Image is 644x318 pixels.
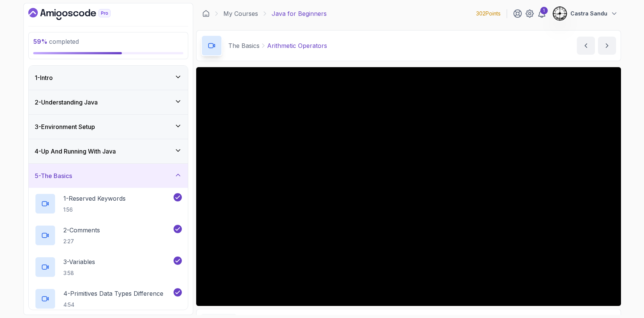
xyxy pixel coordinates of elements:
[228,41,260,50] p: The Basics
[63,269,95,277] p: 3:58
[35,193,182,214] button: 1-Reserved Keywords1:56
[267,41,327,50] p: Arithmetic Operators
[29,139,188,163] button: 4-Up And Running With Java
[272,9,327,18] p: Java for Beginners
[196,67,621,306] iframe: To enrich screen reader interactions, please activate Accessibility in Grammarly extension settings
[598,37,616,55] button: next content
[553,6,567,21] img: user profile image
[476,10,501,17] p: 302 Points
[35,73,53,82] h3: 1 - Intro
[35,257,182,278] button: 3-Variables3:58
[33,38,48,45] span: 59 %
[540,7,548,14] div: 1
[29,115,188,139] button: 3-Environment Setup
[63,257,95,266] p: 3 - Variables
[570,10,607,17] p: Castra Sandu
[35,147,116,156] h3: 4 - Up And Running With Java
[577,37,595,55] button: previous content
[63,206,126,214] p: 1:56
[63,289,163,298] p: 4 - Primitives Data Types Difference
[35,225,182,246] button: 2-Comments2:27
[63,226,100,235] p: 2 - Comments
[552,6,618,21] button: user profile imageCastra Sandu
[63,301,163,309] p: 4:54
[33,38,79,45] span: completed
[35,98,98,107] h3: 2 - Understanding Java
[29,90,188,114] button: 2-Understanding Java
[35,288,182,309] button: 4-Primitives Data Types Difference4:54
[29,164,188,188] button: 5-The Basics
[223,9,258,18] a: My Courses
[63,194,126,203] p: 1 - Reserved Keywords
[29,66,188,90] button: 1-Intro
[35,171,72,180] h3: 5 - The Basics
[63,238,100,245] p: 2:27
[537,9,546,18] a: 1
[28,8,128,20] a: Dashboard
[202,10,210,17] a: Dashboard
[35,122,95,131] h3: 3 - Environment Setup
